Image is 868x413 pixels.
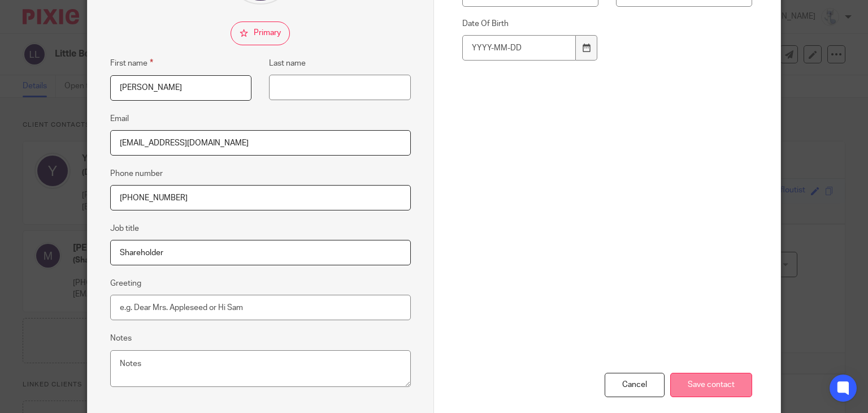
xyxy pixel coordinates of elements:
div: Cancel [605,373,665,397]
label: Notes [110,333,132,344]
input: YYYY-MM-DD [462,35,576,61]
label: Phone number [110,168,163,179]
label: Email [110,113,129,124]
input: Save contact [670,373,752,397]
label: Last name [269,58,306,69]
label: Job title [110,223,139,234]
label: Greeting [110,278,141,289]
label: First name [110,57,153,70]
label: Date Of Birth [462,18,598,29]
input: e.g. Dear Mrs. Appleseed or Hi Sam [110,295,411,320]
